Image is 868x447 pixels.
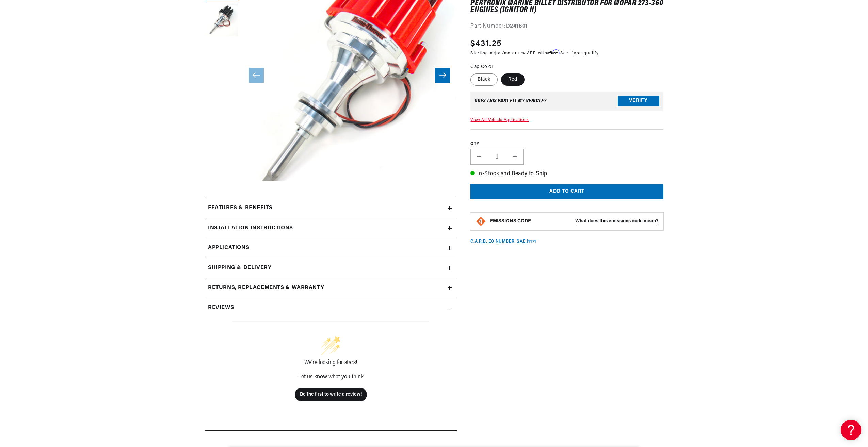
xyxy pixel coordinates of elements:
summary: Reviews [205,298,457,318]
button: Slide left [249,68,264,83]
legend: Cap Color [470,63,494,70]
p: In-Stock and Ready to Ship [470,170,663,179]
a: Applications [205,238,457,258]
a: See if you qualify - Learn more about Affirm Financing (opens in modal) [560,51,599,55]
strong: D241801 [506,23,528,29]
a: View All Vehicle Applications [470,118,529,122]
img: Emissions code [476,216,486,227]
p: Starting at /mo or 0% APR with . [470,50,599,56]
p: C.A.R.B. EO Number: SAE J1171 [470,239,536,245]
button: Be the first to write a review! [295,388,367,401]
span: Affirm [547,50,559,55]
div: We’re looking for stars! [232,359,429,366]
h2: Returns, Replacements & Warranty [208,284,324,293]
h2: Installation instructions [208,224,293,233]
div: Does This part fit My vehicle? [475,98,546,104]
button: Slide right [435,68,450,83]
span: $39 [494,51,502,55]
label: Red [501,73,525,86]
summary: Shipping & Delivery [205,258,457,278]
summary: Installation instructions [205,218,457,238]
strong: EMISSIONS CODE [490,219,531,224]
h2: Reviews [208,303,234,312]
h2: Shipping & Delivery [208,264,271,272]
label: Black [470,73,498,86]
h2: Features & Benefits [208,204,272,213]
span: $431.25 [470,38,501,50]
strong: What does this emissions code mean? [575,219,658,224]
summary: Features & Benefits [205,198,457,218]
div: Part Number: [470,22,663,31]
button: Load image 2 in gallery view [205,4,239,38]
button: EMISSIONS CODEWhat does this emissions code mean? [490,218,658,225]
div: Let us know what you think [232,374,429,380]
button: Verify [618,96,659,106]
div: customer reviews [208,318,453,425]
label: QTY [470,141,663,147]
button: Add to cart [470,184,663,199]
summary: Returns, Replacements & Warranty [205,278,457,298]
span: Applications [208,244,249,252]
